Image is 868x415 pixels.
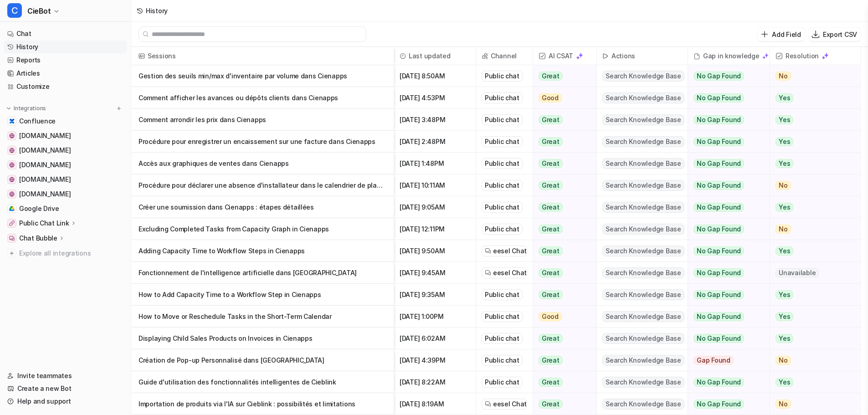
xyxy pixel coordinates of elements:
p: Integrations [14,105,46,112]
span: Search Knowledge Base [602,267,684,278]
p: Création de Pop-up Personnalisé dans [GEOGRAPHIC_DATA] [139,349,386,371]
span: No Gap Found [693,378,744,387]
div: Public chat [482,114,523,125]
button: Yes [770,131,853,153]
a: software.ciemetric.com[DOMAIN_NAME] [4,188,127,200]
span: No Gap Found [693,93,744,102]
span: No Gap Found [693,72,744,81]
span: [DATE] 1:00PM [398,306,472,328]
span: C [7,3,22,18]
span: No Gap Found [693,181,744,190]
button: No Gap Found [688,174,763,196]
img: ciemetric.com [9,177,15,182]
span: Great [539,137,563,146]
img: explore all integrations [7,249,16,258]
span: Yes [776,290,793,299]
span: Great [539,203,563,212]
span: No Gap Found [693,268,744,277]
span: Yes [776,312,793,321]
a: app.cieblink.com[DOMAIN_NAME] [4,159,127,171]
button: No [770,349,853,371]
span: No [776,72,791,81]
a: ConfluenceConfluence [4,115,127,128]
div: Public chat [482,377,523,388]
button: Yes [770,306,853,328]
span: Yes [776,137,793,146]
div: Public chat [482,158,523,169]
img: cieblink.com [9,148,15,153]
a: Chat [4,27,127,40]
span: Unavailable [776,268,819,277]
button: No Gap Found [688,131,763,153]
button: Great [533,153,591,174]
button: Export CSV [808,28,861,41]
span: Great [539,378,563,387]
div: Public chat [482,355,523,366]
button: No Gap Found [688,87,763,109]
a: Invite teammates [4,369,127,382]
a: Reports [4,54,127,67]
button: Yes [770,153,853,174]
span: Great [539,268,563,277]
p: Chat Bubble [19,234,57,243]
h2: Actions [611,47,635,65]
button: Yes [770,284,853,306]
span: No Gap Found [693,334,744,343]
button: Great [533,65,591,87]
span: Search Knowledge Base [602,333,684,344]
span: Explore all integrations [19,246,123,261]
a: cieblink.com[DOMAIN_NAME] [4,144,127,157]
span: Yes [776,115,793,124]
p: Export CSV [823,30,857,39]
p: Importation de produits via l'IA sur Cieblink : possibilités et limitations [139,393,386,415]
div: Public chat [482,224,523,235]
button: Gap Found [688,349,763,371]
span: No Gap Found [693,203,744,212]
button: Great [533,109,591,131]
span: [DATE] 12:11PM [398,218,472,240]
span: Search Knowledge Base [602,377,684,388]
button: No [770,218,853,240]
span: [DATE] 1:48PM [398,153,472,174]
button: Add Field [757,28,804,41]
span: Confluence [19,117,56,126]
span: Sessions [135,47,390,65]
button: No Gap Found [688,371,763,393]
span: Yes [776,203,793,212]
span: No Gap Found [693,137,744,146]
p: Comment arrondir les prix dans Cienapps [139,109,386,131]
span: Channel [480,47,529,65]
button: Great [533,218,591,240]
span: [DATE] 6:02AM [398,328,472,349]
span: [DATE] 2:48PM [398,131,472,153]
span: No Gap Found [693,400,744,409]
button: Yes [770,328,853,349]
span: Great [539,115,563,124]
span: AI CSAT [537,47,593,65]
span: Search Knowledge Base [602,136,684,147]
div: Public chat [482,311,523,322]
span: No Gap Found [693,225,744,234]
img: expand menu [5,105,12,112]
span: eesel Chat [493,400,527,409]
span: eesel Chat [493,268,527,277]
span: Great [539,181,563,190]
div: Public chat [482,180,523,191]
span: eesel Chat [493,246,527,256]
button: Yes [770,371,853,393]
button: No Gap Found [688,328,763,349]
span: [DATE] 3:48PM [398,109,472,131]
a: Help and support [4,395,127,408]
button: Great [533,393,591,415]
a: eesel Chat [485,400,524,409]
img: eeselChat [485,401,491,407]
span: No Gap Found [693,115,744,124]
img: Public Chat Link [9,220,15,226]
span: Great [539,72,563,81]
button: Great [533,174,591,196]
p: Gestion des seuils min/max d'inventaire par volume dans Cienapps [139,65,386,87]
span: [DOMAIN_NAME] [19,160,71,169]
p: Procédure pour déclarer une absence d'installateur dans le calendrier de planification [139,174,386,196]
button: Good [533,306,591,328]
p: Procédure pour enregistrer un encaissement sur une facture dans Cienapps [139,131,386,153]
